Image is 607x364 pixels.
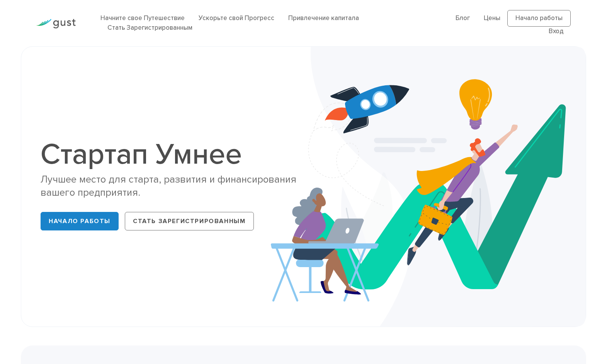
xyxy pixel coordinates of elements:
a: Цены [484,14,500,22]
a: Стать Зарегистрированным [107,24,192,32]
a: Начало работы [41,212,119,230]
a: Начните свое Путешествие [100,14,185,22]
a: Стать Зарегистрированным [125,212,253,230]
img: Логотип Gust [36,19,76,29]
ya-tr-span: Начало работы [49,217,111,225]
a: Ускорьте свой Прогресс [199,14,274,22]
a: Вход [549,27,564,35]
a: Начало работы [507,10,571,27]
a: Блог [456,14,470,22]
img: Стартап Smarter Hero [271,47,586,327]
a: Привлечение капитала [288,14,359,22]
ya-tr-span: Стать Зарегистрированным [133,217,245,225]
ya-tr-span: Лучшее место для старта, развития и финансирования вашего предприятия. [41,173,296,199]
ya-tr-span: Стартап Умнее [41,137,242,172]
ya-tr-span: Начало работы [515,14,563,22]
